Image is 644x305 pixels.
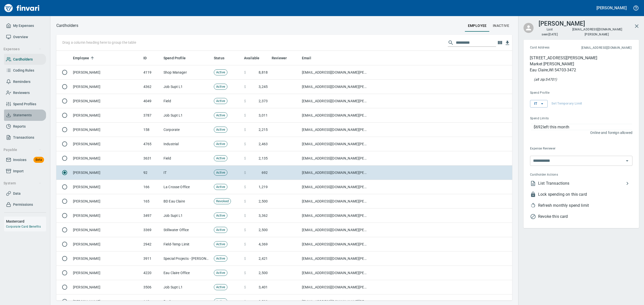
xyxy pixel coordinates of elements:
[259,285,268,290] span: 3,401
[259,113,268,118] span: 3,011
[596,5,627,11] h5: [PERSON_NAME]
[300,180,370,194] td: [EMAIL_ADDRESS][DOMAIN_NAME][PERSON_NAME]
[6,219,46,224] h6: Mastercard
[504,39,511,47] button: Download Table
[13,168,24,174] span: Import
[214,299,227,304] span: Active
[259,256,268,261] span: 2,421
[530,67,597,73] p: Eau Claire , WI 54703-3472
[141,237,162,251] td: 2942
[244,170,246,175] span: $
[530,61,597,67] p: Market [PERSON_NAME]
[4,121,46,132] a: Reports
[259,141,268,146] span: 2,463
[300,108,370,123] td: [EMAIL_ADDRESS][DOMAIN_NAME][PERSON_NAME]
[164,55,192,61] span: Spend Profile
[262,170,268,175] span: 692
[162,151,212,166] td: Field
[141,123,162,137] td: 158
[141,223,162,237] td: 3369
[244,55,259,61] span: Available
[259,156,268,161] span: 2,135
[4,31,46,43] a: Overview
[595,4,628,12] button: [PERSON_NAME]
[214,113,227,118] span: Active
[300,223,370,237] td: [EMAIL_ADDRESS][DOMAIN_NAME][PERSON_NAME]
[244,299,246,304] span: $
[13,134,34,141] span: Transactions
[538,191,632,197] span: Lock spending on this card
[4,180,42,186] span: System
[300,80,370,94] td: [EMAIL_ADDRESS][DOMAIN_NAME][PERSON_NAME]
[141,65,162,80] td: 4119
[468,23,487,29] span: employee
[13,34,28,40] span: Overview
[164,55,186,61] span: Spend Profile
[162,194,212,209] td: BD Eau Claire
[214,55,231,61] span: Status
[13,123,26,130] span: Reports
[71,223,141,237] td: [PERSON_NAME]
[162,223,212,237] td: Stillwater Office
[162,166,212,180] td: IT
[534,100,544,107] span: IT
[244,270,246,275] span: $
[300,237,370,251] td: [EMAIL_ADDRESS][DOMAIN_NAME][PERSON_NAME]
[4,147,42,153] span: Payable
[244,285,246,290] span: $
[538,214,632,220] span: Revoke this card
[259,227,268,232] span: 2,500
[162,137,212,151] td: Industrial
[71,137,141,151] td: [PERSON_NAME]
[244,256,246,261] span: $
[493,23,509,29] span: Inactive
[143,55,153,61] span: ID
[71,80,141,94] td: [PERSON_NAME]
[71,194,141,209] td: [PERSON_NAME]
[550,100,583,108] button: Set Temporary Limit
[259,127,268,132] span: 2,215
[141,280,162,294] td: 3506
[214,271,227,275] span: Active
[71,280,141,294] td: [PERSON_NAME]
[300,65,370,80] td: [EMAIL_ADDRESS][DOMAIN_NAME][PERSON_NAME]
[162,280,212,294] td: Job Supt L1
[530,100,548,108] button: IT
[214,84,227,89] span: Active
[214,55,224,61] span: Status
[4,110,46,121] a: Statements
[141,180,162,194] td: 166
[300,137,370,151] td: [EMAIL_ADDRESS][DOMAIN_NAME][PERSON_NAME]
[4,166,46,177] a: Import
[214,199,231,204] span: Revoked
[214,285,227,290] span: Active
[214,170,227,175] span: Active
[4,87,46,98] a: Reviewers
[214,228,227,232] span: Active
[551,101,582,107] span: Set Temporary Limit
[71,209,141,223] td: [PERSON_NAME]
[538,202,632,209] span: Refresh monthly spend limit
[162,266,212,280] td: Eau Claire Office
[141,94,162,108] td: 4049
[259,242,268,247] span: 4,369
[141,194,162,209] td: 165
[534,77,557,82] p: At the pump (or any AVS check), this zip will also be accepted
[214,185,227,189] span: Active
[62,40,136,45] p: Drag a column heading here to group the table
[71,251,141,266] td: [PERSON_NAME]
[6,225,41,228] a: Corporate Card Benefits
[13,90,30,96] span: Reviewers
[71,65,141,80] td: [PERSON_NAME]
[244,70,246,75] span: $
[624,157,631,164] button: Open
[73,55,89,61] span: Employee
[162,209,212,223] td: Job Supt L1
[244,184,246,189] span: $
[214,127,227,132] span: Active
[71,266,141,280] td: [PERSON_NAME]
[530,55,597,61] p: [STREET_ADDRESS][PERSON_NAME]
[141,137,162,151] td: 4765
[4,188,46,199] a: Data
[259,98,268,104] span: 2,373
